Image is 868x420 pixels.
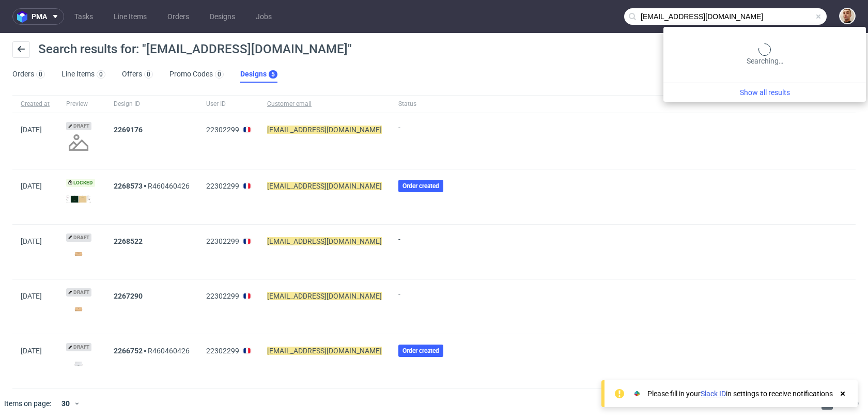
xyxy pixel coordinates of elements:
[66,247,91,261] img: version_two_editor_design.png
[267,347,382,355] mark: [EMAIL_ADDRESS][DOMAIN_NAME]
[148,347,190,355] a: R460460426
[398,235,447,267] span: -
[206,237,239,245] span: 22302299
[55,396,74,411] div: 30
[12,8,64,25] button: pma
[402,347,439,355] span: Order created
[66,122,91,130] span: Draft
[99,71,103,78] div: 0
[66,357,91,371] img: version_two_editor_design.png
[206,292,239,300] span: 22302299
[147,71,150,78] div: 0
[66,195,91,203] img: version_two_editor_design.png
[12,66,45,83] a: Orders0
[271,71,275,78] div: 5
[647,388,833,399] div: Please fill in your in settings to receive notifications
[240,66,277,83] a: Designs5
[66,100,97,108] span: Preview
[66,179,95,187] span: Locked
[402,182,439,190] span: Order created
[21,292,42,300] span: [DATE]
[21,100,50,108] span: Created at
[169,66,224,83] a: Promo Codes0
[38,42,352,56] span: Search results for: "[EMAIL_ADDRESS][DOMAIN_NAME]"
[39,71,42,78] div: 0
[267,292,382,300] mark: [EMAIL_ADDRESS][DOMAIN_NAME]
[114,182,143,190] a: 2268573
[66,288,91,297] span: Draft
[114,347,143,355] a: 2266752
[107,8,153,25] a: Line Items
[114,237,143,245] a: 2268522
[632,388,642,399] img: Slack
[398,290,447,321] span: -
[398,100,447,108] span: Status
[668,43,862,66] div: Searching…
[161,8,195,25] a: Orders
[122,66,153,83] a: Offers0
[114,100,190,108] span: Design ID
[250,8,278,25] a: Jobs
[32,13,47,20] span: pma
[68,8,99,25] a: Tasks
[17,11,32,23] img: logo
[267,237,382,245] mark: [EMAIL_ADDRESS][DOMAIN_NAME]
[206,126,239,134] span: 22302299
[398,123,447,157] span: -
[21,182,42,190] span: [DATE]
[840,9,855,23] img: Bartłomiej Leśniczuk
[218,71,221,78] div: 0
[114,126,143,134] a: 2269176
[206,347,239,355] span: 22302299
[66,343,91,351] span: Draft
[267,126,382,134] mark: [EMAIL_ADDRESS][DOMAIN_NAME]
[668,87,862,98] a: Show all results
[21,237,42,245] span: [DATE]
[206,182,239,190] span: 22302299
[61,66,105,83] a: Line Items0
[21,347,42,355] span: [DATE]
[114,292,143,300] a: 2267290
[66,234,91,242] span: Draft
[267,182,382,190] mark: [EMAIL_ADDRESS][DOMAIN_NAME]
[267,100,382,108] span: Customer email
[701,390,726,398] a: Slack ID
[204,8,241,25] a: Designs
[66,302,91,316] img: version_two_editor_design.png
[4,398,51,409] span: Items on page:
[206,100,251,108] span: User ID
[21,126,42,134] span: [DATE]
[148,182,190,190] a: R460460426
[66,130,91,155] img: no_design.png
